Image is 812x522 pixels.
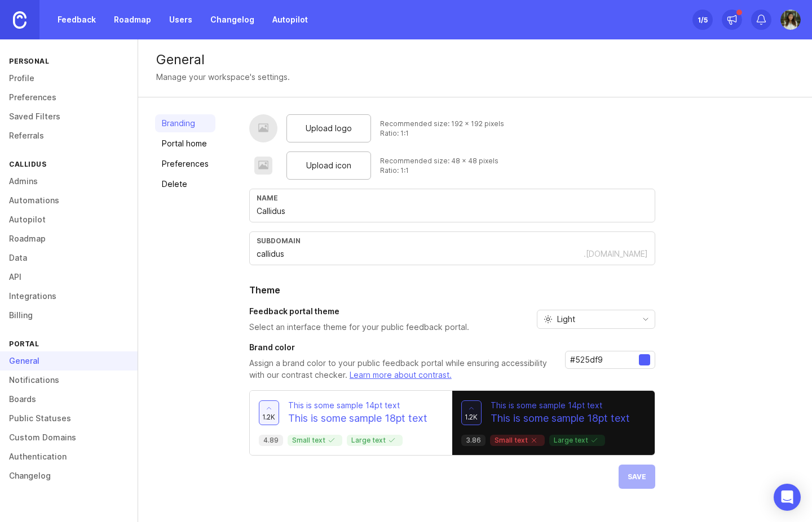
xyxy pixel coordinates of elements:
div: toggle menu [537,310,655,329]
div: Name [257,194,648,202]
button: 1.2k [259,400,279,425]
h3: Brand color [249,342,556,353]
a: Preferences [155,155,215,173]
div: Open Intercom Messenger [774,484,801,511]
div: Manage your workspace's settings. [156,71,290,83]
div: 1 /5 [698,12,708,28]
h2: Theme [249,283,655,297]
p: Large text [351,436,398,445]
p: This is some sample 18pt text [491,411,630,426]
p: 4.89 [263,436,279,445]
span: Light [557,313,575,325]
button: 1/5 [692,10,713,30]
img: Canny Home [13,11,27,29]
a: Feedback [51,10,103,30]
div: Recommended size: 48 x 48 pixels [380,156,498,166]
input: Subdomain [257,248,584,260]
a: Autopilot [266,10,315,30]
span: Upload logo [306,122,352,135]
p: This is some sample 18pt text [288,411,427,426]
div: Ratio: 1:1 [380,166,498,175]
p: This is some sample 14pt text [491,400,630,411]
div: Ratio: 1:1 [380,128,504,138]
div: Recommended size: 192 x 192 pixels [380,119,504,128]
p: This is some sample 14pt text [288,400,427,411]
svg: toggle icon [637,315,655,324]
p: Small text [292,436,338,445]
a: Roadmap [107,10,158,30]
p: 3.86 [466,436,481,445]
a: Changelog [204,10,261,30]
span: 1.2k [465,412,478,422]
svg: prefix icon Sun [544,315,553,324]
a: Portal home [155,135,215,153]
a: Learn more about contrast. [350,370,452,380]
p: Small text [495,436,540,445]
a: Users [162,10,199,30]
div: subdomain [257,237,648,245]
span: Upload icon [306,159,351,172]
img: Sarina Zohdi [780,10,801,30]
div: General [156,53,794,66]
span: 1.2k [262,412,275,422]
button: 1.2k [461,400,482,425]
a: Delete [155,175,215,193]
h3: Feedback portal theme [249,306,469,317]
p: Large text [554,436,601,445]
a: Branding [155,114,215,132]
p: Assign a brand color to your public feedback portal while ensuring accessibility with our contras... [249,358,556,381]
p: Select an interface theme for your public feedback portal. [249,322,469,333]
div: .[DOMAIN_NAME] [584,248,648,260]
